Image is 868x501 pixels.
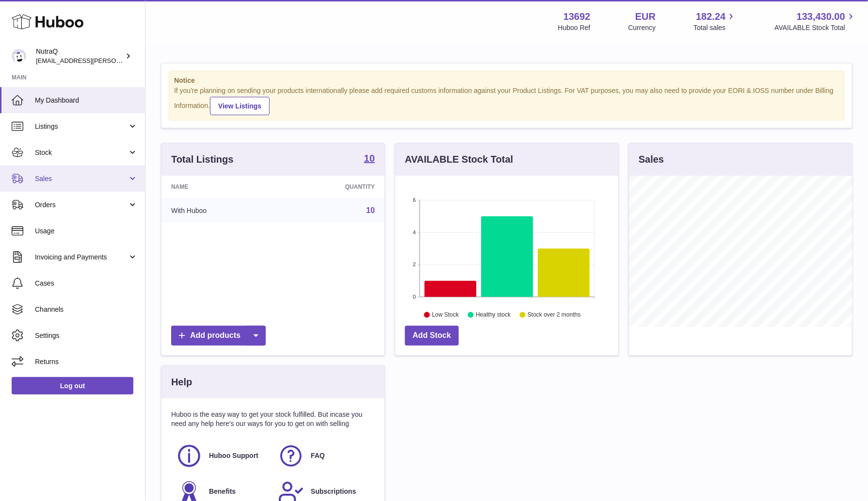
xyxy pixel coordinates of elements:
[35,96,138,105] span: My Dashboard
[209,487,236,496] span: Benefits
[171,153,234,166] h3: Total Listings
[176,443,268,469] a: Huboo Support
[528,311,580,318] text: Stock over 2 months
[364,153,375,165] a: 10
[311,487,356,496] span: Subscriptions
[174,86,839,115] div: If you're planning on sending your products internationally please add required customs informati...
[35,200,128,210] span: Orders
[413,261,416,267] text: 2
[558,23,591,32] div: Huboo Ref
[35,357,138,366] span: Returns
[12,377,133,395] a: Log out
[35,305,138,314] span: Channels
[774,23,856,32] span: AVAILABLE Stock Total
[36,57,194,64] span: [EMAIL_ADDRESS][PERSON_NAME][DOMAIN_NAME]
[35,174,128,183] span: Sales
[413,197,416,203] text: 6
[628,23,656,32] div: Currency
[36,47,123,65] div: NutraQ
[210,97,270,115] a: View Listings
[364,153,375,163] strong: 10
[432,311,459,318] text: Low Stock
[161,176,279,198] th: Name
[405,153,513,166] h3: AVAILABLE Stock Total
[35,148,128,157] span: Stock
[693,10,737,32] a: 182.24 Total sales
[366,206,375,214] a: 10
[35,227,138,236] span: Usage
[171,326,266,346] a: Add products
[311,451,325,460] span: FAQ
[161,198,279,223] td: With Huboo
[476,311,511,318] text: Healthy stock
[635,10,656,23] strong: EUR
[35,331,138,340] span: Settings
[563,10,591,23] strong: 13692
[639,153,664,166] h3: Sales
[278,443,370,469] a: FAQ
[279,176,385,198] th: Quantity
[209,451,258,460] span: Huboo Support
[35,253,128,262] span: Invoicing and Payments
[774,10,856,32] a: 133,430.00 AVAILABLE Stock Total
[171,410,375,428] p: Huboo is the easy way to get your stock fulfilled. But incase you need any help here's our ways f...
[12,49,26,63] img: odd.nordahl@nutraq.com
[413,294,416,300] text: 0
[35,279,138,288] span: Cases
[693,23,737,32] span: Total sales
[413,229,416,235] text: 4
[174,76,839,85] strong: Notice
[35,122,128,131] span: Listings
[405,326,459,346] a: Add Stock
[696,10,725,23] span: 182.24
[797,10,845,23] span: 133,430.00
[171,376,192,389] h3: Help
